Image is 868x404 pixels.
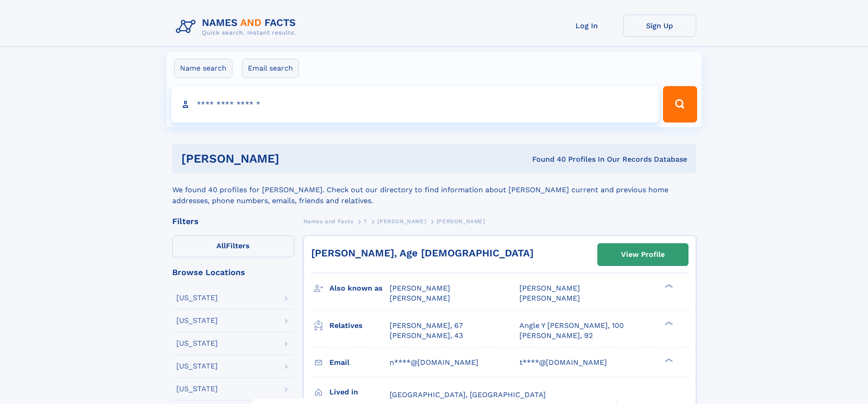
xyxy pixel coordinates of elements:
div: ❯ [663,283,673,289]
a: T [364,215,367,227]
span: All [216,241,226,250]
span: [PERSON_NAME] [519,284,580,292]
span: [GEOGRAPHIC_DATA], [GEOGRAPHIC_DATA] [390,390,546,399]
div: [US_STATE] [176,385,218,393]
a: Angle Y [PERSON_NAME], 100 [519,321,624,331]
a: [PERSON_NAME], 92 [519,331,593,341]
div: [US_STATE] [176,317,218,324]
h3: Lived in [329,384,390,400]
div: ❯ [663,357,673,363]
a: [PERSON_NAME], 43 [390,331,463,341]
div: [US_STATE] [176,363,218,370]
a: [PERSON_NAME], 67 [390,321,463,331]
a: [PERSON_NAME] [377,215,426,227]
a: View Profile [598,244,688,266]
h1: [PERSON_NAME] [181,153,406,164]
label: Email search [242,59,299,78]
div: Filters [172,217,294,225]
div: [US_STATE] [176,294,218,302]
a: Sign Up [623,15,696,37]
h3: Relatives [329,318,390,333]
div: [US_STATE] [176,340,218,347]
a: [PERSON_NAME], Age [DEMOGRAPHIC_DATA] [311,247,534,259]
h3: Also known as [329,281,390,296]
div: ❯ [663,320,673,326]
h3: Email [329,355,390,370]
img: Logo Names and Facts [172,15,303,39]
div: Found 40 Profiles In Our Records Database [406,154,687,164]
span: [PERSON_NAME] [437,218,485,225]
a: Log In [550,15,623,37]
span: T [364,218,367,225]
button: Search Button [663,86,697,123]
span: [PERSON_NAME] [390,294,450,302]
a: Names and Facts [303,215,354,227]
div: View Profile [621,244,665,265]
label: Name search [174,59,232,78]
span: [PERSON_NAME] [519,294,580,302]
span: [PERSON_NAME] [377,218,426,225]
span: [PERSON_NAME] [390,284,450,292]
input: search input [171,86,659,123]
label: Filters [172,235,294,257]
div: We found 40 profiles for [PERSON_NAME]. Check out our directory to find information about [PERSON... [172,174,696,206]
div: Browse Locations [172,268,294,276]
